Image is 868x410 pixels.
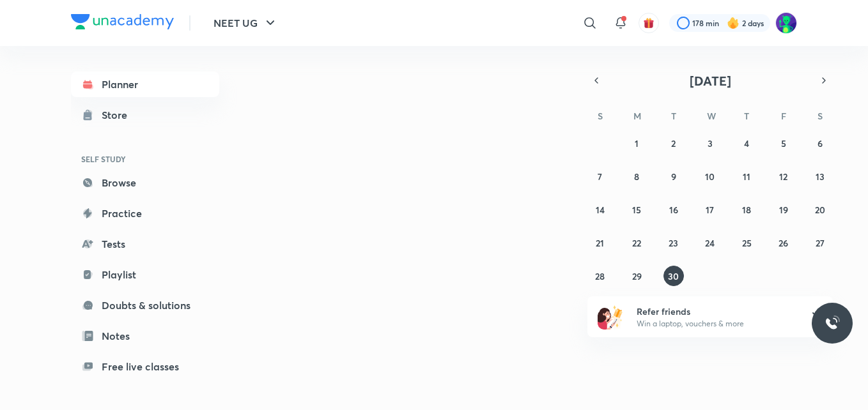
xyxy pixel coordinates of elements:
[71,14,174,29] img: Company Logo
[633,110,641,122] abbr: Monday
[626,166,647,186] button: September 8, 2025
[773,166,794,186] button: September 12, 2025
[71,292,219,318] a: Doubts & solutions
[825,315,840,331] img: ttu
[773,199,794,220] button: September 19, 2025
[775,12,797,34] img: Kaushiki Srivastava
[773,232,794,253] button: September 26, 2025
[781,110,786,122] abbr: Friday
[71,201,219,226] a: Practice
[632,270,642,282] abbr: September 29, 2025
[71,72,219,97] a: Planner
[206,10,286,36] button: NEET UG
[736,232,757,253] button: September 25, 2025
[102,107,135,123] div: Store
[744,110,749,122] abbr: Thursday
[707,110,716,122] abbr: Wednesday
[632,204,641,216] abbr: September 15, 2025
[816,171,825,183] abbr: September 13, 2025
[71,170,219,195] a: Browse
[71,102,219,128] a: Store
[736,133,757,153] button: September 4, 2025
[605,72,815,89] button: [DATE]
[818,110,823,122] abbr: Saturday
[626,199,647,220] button: September 15, 2025
[742,237,752,249] abbr: September 25, 2025
[810,199,830,220] button: September 20, 2025
[598,171,602,183] abbr: September 7, 2025
[781,137,786,149] abbr: September 5, 2025
[815,204,825,216] abbr: September 20, 2025
[71,14,174,33] a: Company Logo
[779,237,788,249] abbr: September 26, 2025
[626,266,647,286] button: September 29, 2025
[779,171,787,183] abbr: September 12, 2025
[700,166,720,186] button: September 10, 2025
[706,204,714,216] abbr: September 17, 2025
[71,231,219,257] a: Tests
[663,133,684,153] button: September 2, 2025
[626,133,647,153] button: September 1, 2025
[643,17,655,29] img: avatar
[626,232,647,253] button: September 22, 2025
[708,137,713,149] abbr: September 3, 2025
[639,13,659,33] button: avatar
[736,199,757,220] button: September 18, 2025
[743,171,750,183] abbr: September 11, 2025
[816,237,825,249] abbr: September 27, 2025
[705,237,715,249] abbr: September 24, 2025
[736,166,757,186] button: September 11, 2025
[668,270,679,282] abbr: September 30, 2025
[742,204,751,216] abbr: September 18, 2025
[671,137,676,149] abbr: September 2, 2025
[744,137,749,149] abbr: September 4, 2025
[590,232,610,253] button: September 21, 2025
[690,72,731,89] span: [DATE]
[595,270,605,282] abbr: September 28, 2025
[705,171,715,183] abbr: September 10, 2025
[637,305,794,318] h6: Refer friends
[590,199,610,220] button: September 14, 2025
[71,262,219,287] a: Playlist
[663,166,684,186] button: September 9, 2025
[71,354,219,379] a: Free live classes
[590,266,610,286] button: September 28, 2025
[71,148,219,170] h6: SELF STUDY
[598,304,623,330] img: referral
[773,133,794,153] button: September 5, 2025
[671,171,676,183] abbr: September 9, 2025
[663,199,684,220] button: September 16, 2025
[590,166,610,186] button: September 7, 2025
[727,17,740,29] img: streak
[671,110,676,122] abbr: Tuesday
[637,318,794,330] p: Win a laptop, vouchers & more
[779,204,788,216] abbr: September 19, 2025
[700,133,720,153] button: September 3, 2025
[632,237,641,249] abbr: September 22, 2025
[71,323,219,349] a: Notes
[669,204,678,216] abbr: September 16, 2025
[635,137,639,149] abbr: September 1, 2025
[663,232,684,253] button: September 23, 2025
[810,133,830,153] button: September 6, 2025
[810,232,830,253] button: September 27, 2025
[810,166,830,186] button: September 13, 2025
[700,199,720,220] button: September 17, 2025
[700,232,720,253] button: September 24, 2025
[669,237,678,249] abbr: September 23, 2025
[596,237,604,249] abbr: September 21, 2025
[818,137,823,149] abbr: September 6, 2025
[663,266,684,286] button: September 30, 2025
[598,110,603,122] abbr: Sunday
[596,204,605,216] abbr: September 14, 2025
[634,171,639,183] abbr: September 8, 2025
